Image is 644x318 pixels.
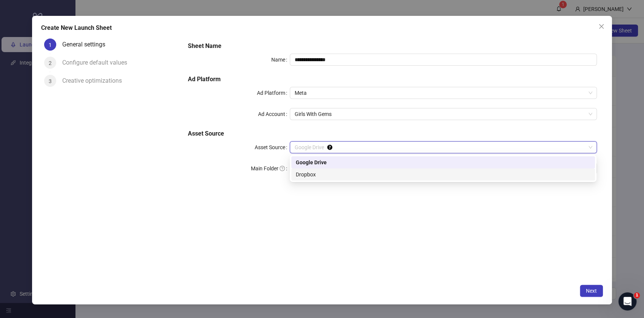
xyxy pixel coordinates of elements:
[580,285,603,297] button: Next
[296,170,590,179] div: Dropbox
[618,292,636,310] iframe: Intercom live chat
[49,42,52,48] span: 1
[291,168,595,181] div: Dropbox
[296,158,590,167] div: Google Drive
[595,20,607,32] button: Close
[326,144,333,151] div: Tooltip anchor
[188,129,596,138] h5: Asset Source
[586,288,597,294] span: Next
[294,108,592,120] span: Girls With Gems
[280,166,285,171] span: question-circle
[49,60,52,66] span: 2
[188,42,596,51] h5: Sheet Name
[254,141,290,153] label: Asset Source
[258,108,290,120] label: Ad Account
[62,75,128,87] div: Creative optimizations
[49,78,52,84] span: 3
[290,54,596,66] input: Name
[294,142,592,153] span: Google Drive
[188,75,596,84] h5: Ad Platform
[634,292,640,298] span: 1
[598,23,604,29] span: close
[294,87,592,99] span: Meta
[271,54,290,66] label: Name
[41,23,603,32] div: Create New Launch Sheet
[62,57,133,69] div: Configure default values
[62,39,111,51] div: General settings
[251,162,290,174] label: Main Folder
[257,87,290,99] label: Ad Platform
[291,156,595,168] div: Google Drive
